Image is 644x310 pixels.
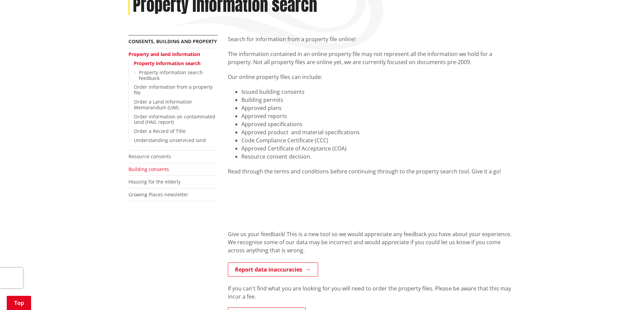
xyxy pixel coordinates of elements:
span: Our online property files can include: [228,73,322,81]
a: Order information from a property file [134,84,213,96]
a: Resource consents [128,153,171,160]
a: Property and land information [128,51,200,57]
a: Order a Record of Title [134,128,186,134]
a: Building consents [128,166,169,172]
a: Growing Places newsletter [128,191,188,198]
li: Approved product and material specifications [241,128,516,136]
a: Property information search feedback [139,69,203,81]
a: Understanding unserviced land [134,137,206,143]
a: Report data inaccuracies [228,262,318,277]
p: Search for information from a property file online! [228,35,516,43]
li: Approved reports [241,112,516,120]
li: Approved specifications [241,120,516,128]
a: Top [7,296,31,310]
p: The information contained in an online property file may not represent all the information we hol... [228,50,516,66]
div: Read through the terms and conditions before continuing through to the property search tool. Give... [228,167,516,175]
a: Order a Land Information Memorandum (LIM) [134,98,192,111]
li: Approved plans [241,104,516,112]
li: Building permits [241,96,516,104]
li: Approved Certificate of Acceptance (COA) [241,144,516,152]
a: Property information search [134,60,200,66]
li: Issued building consents [241,88,516,96]
li: Resource consent decision. [241,152,516,161]
a: Consents, building and property [128,38,217,45]
div: Give us your feedback! This is a new tool so we would appreciate any feedback you have about your... [228,230,516,262]
a: Order information on contaminated land (HAIL report) [134,113,215,125]
iframe: Messenger Launcher [613,282,637,306]
a: Housing for the elderly [128,178,181,185]
p: If you can't find what you are looking for you will need to order the property files. Please be a... [228,284,516,301]
li: Code Compliance Certificate (CCC) [241,136,516,144]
